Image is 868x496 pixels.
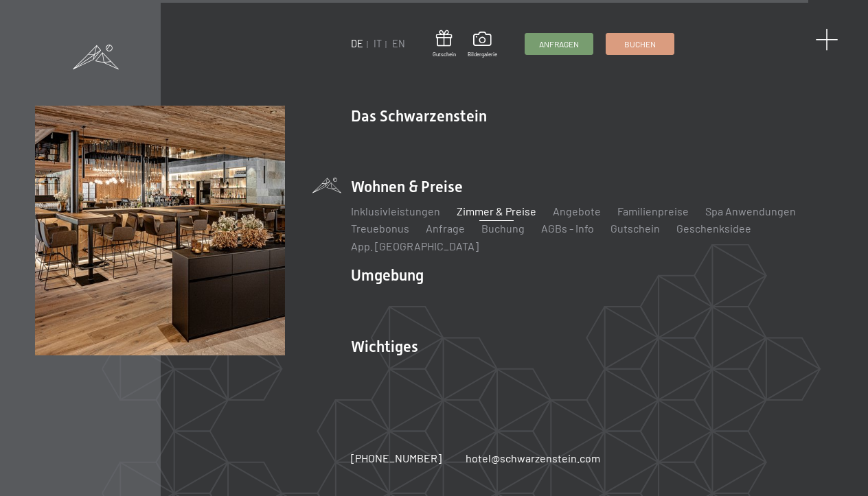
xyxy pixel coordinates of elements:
[351,451,442,464] span: [PHONE_NUMBER]
[392,38,405,49] a: EN
[351,204,440,217] a: Inklusivleistungen
[433,30,456,58] a: Gutschein
[468,51,498,58] span: Bildergalerie
[705,204,796,217] a: Spa Anwendungen
[433,51,456,58] span: Gutschein
[610,222,660,235] a: Gutschein
[553,204,601,217] a: Angebote
[351,38,363,49] a: DE
[541,222,594,235] a: AGBs - Info
[540,38,580,50] span: Anfragen
[624,38,656,50] span: Buchen
[351,239,479,252] a: App. [GEOGRAPHIC_DATA]
[617,204,689,217] a: Familienpreise
[466,451,600,466] a: hotel@schwarzenstein.com
[676,222,751,235] a: Geschenksidee
[526,34,593,54] a: Anfragen
[351,451,442,466] a: [PHONE_NUMBER]
[481,222,525,235] a: Buchung
[468,32,498,58] a: Bildergalerie
[606,34,674,54] a: Buchen
[374,38,382,49] a: IT
[351,222,409,235] a: Treuebonus
[457,204,536,217] a: Zimmer & Preise
[426,222,465,235] a: Anfrage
